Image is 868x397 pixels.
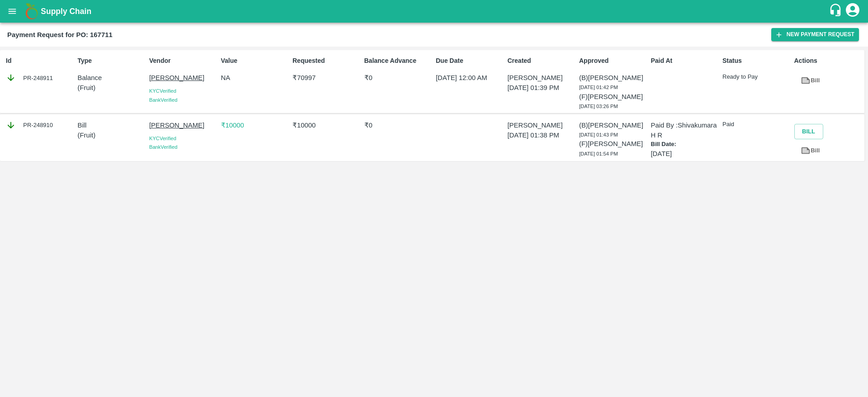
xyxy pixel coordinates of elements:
[579,56,647,66] p: Approved
[579,139,647,149] p: (F) [PERSON_NAME]
[221,120,289,130] p: ₹ 10000
[78,73,146,83] p: Balance
[722,120,790,129] p: Paid
[149,97,177,103] span: Bank Verified
[508,73,576,83] p: [PERSON_NAME]
[149,120,217,130] p: [PERSON_NAME]
[651,140,719,149] p: Bill Date:
[651,56,719,66] p: Paid At
[579,104,618,109] span: [DATE] 03:26 PM
[829,3,844,19] div: customer-support
[364,56,432,66] p: Balance Advance
[78,83,146,93] p: ( Fruit )
[78,56,146,66] p: Type
[2,1,23,22] button: open drawer
[436,73,504,83] p: [DATE] 12:00 AM
[23,2,41,20] img: logo
[771,28,859,41] button: New Payment Request
[579,132,618,137] span: [DATE] 01:43 PM
[794,124,823,140] button: Bill
[7,31,113,38] b: Payment Request for PO: 167711
[149,136,176,141] span: KYC Verified
[579,73,647,83] p: (B) [PERSON_NAME]
[722,73,790,81] p: Ready to Pay
[221,56,289,66] p: Value
[364,120,432,130] p: ₹ 0
[794,56,862,66] p: Actions
[508,120,576,130] p: [PERSON_NAME]
[149,56,217,66] p: Vendor
[508,130,576,140] p: [DATE] 01:38 PM
[149,88,176,94] span: KYC Verified
[364,73,432,83] p: ₹ 0
[292,73,360,83] p: ₹ 70997
[508,83,576,93] p: [DATE] 01:39 PM
[579,151,618,156] span: [DATE] 01:54 PM
[6,73,74,83] div: PR-248911
[508,56,576,66] p: Created
[579,92,647,102] p: (F) [PERSON_NAME]
[292,120,360,130] p: ₹ 10000
[41,5,829,18] a: Supply Chain
[78,130,146,140] p: ( Fruit )
[41,7,91,16] b: Supply Chain
[436,56,504,66] p: Due Date
[579,85,618,90] span: [DATE] 01:42 PM
[722,56,790,66] p: Status
[844,2,861,21] div: account of current user
[149,144,177,150] span: Bank Verified
[6,120,74,130] div: PR-248910
[149,73,217,83] p: [PERSON_NAME]
[221,73,289,83] p: NA
[794,73,826,89] a: Bill
[794,143,826,159] a: Bill
[651,120,719,141] p: Paid By : Shivakumara H R
[292,56,360,66] p: Requested
[78,120,146,130] p: Bill
[651,149,719,159] p: [DATE]
[6,56,74,66] p: Id
[579,120,647,130] p: (B) [PERSON_NAME]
